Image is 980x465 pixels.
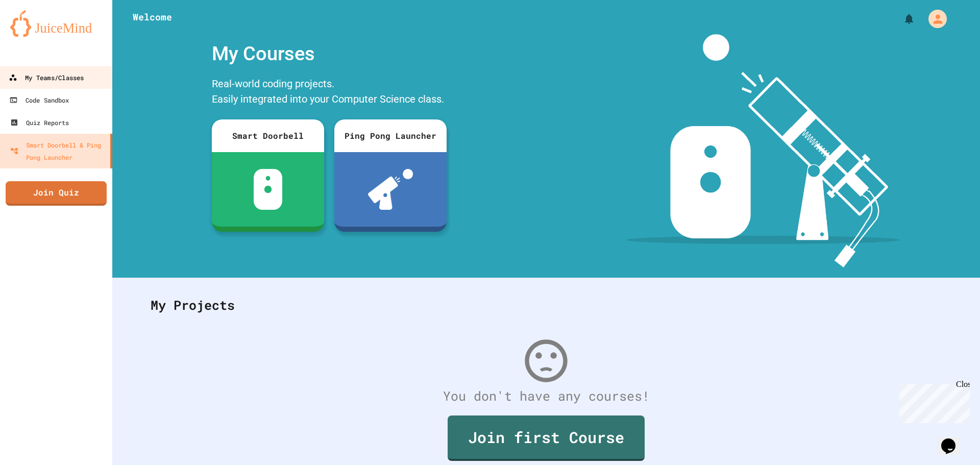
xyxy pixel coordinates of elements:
[140,386,952,406] div: You don't have any courses!
[140,285,952,325] div: My Projects
[884,10,918,28] div: My Notifications
[4,4,70,65] div: Chat with us now!Close
[207,34,452,74] div: My Courses
[448,415,645,461] a: Join first Course
[334,119,447,152] div: Ping Pong Launcher
[10,116,69,129] div: Quiz Reports
[9,94,69,106] div: Code Sandbox
[254,169,283,210] img: sdb-white.svg
[6,181,107,206] a: Join Quiz
[212,119,324,152] div: Smart Doorbell
[895,380,970,423] iframe: chat widget
[10,10,102,37] img: logo-orange.svg
[10,139,106,163] div: Smart Doorbell & Ping Pong Launcher
[9,71,84,84] div: My Teams/Classes
[937,424,970,455] iframe: chat widget
[368,169,413,210] img: ppl-with-ball.png
[626,34,900,267] img: banner-image-my-projects.png
[207,74,452,112] div: Real-world coding projects. Easily integrated into your Computer Science class.
[918,7,949,31] div: My Account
